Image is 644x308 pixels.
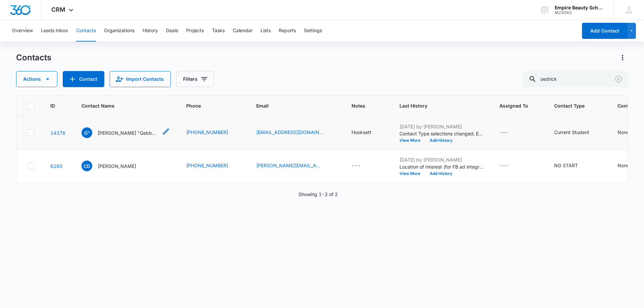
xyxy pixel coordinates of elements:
button: Calendar [233,20,253,42]
p: Contact Type selections changed; Enrolled was removed and Current Student was added. [399,130,483,137]
p: Showing 1-2 of 2 [299,191,338,198]
button: Tasks [212,20,225,42]
a: Navigate to contact details page for Cedrick Dabney III [50,163,62,169]
button: Lists [261,20,271,42]
div: account name [555,5,604,10]
button: Add History [425,138,457,142]
div: Phone - (603) 718-2927 - Select to Edit Field [186,162,240,170]
button: Actions [617,52,628,63]
span: ID [50,102,56,109]
span: CD [82,161,92,171]
span: Contact Type [554,102,592,109]
div: Contact Status - None - Select to Edit Field [618,162,641,170]
span: Contact Name [82,102,160,109]
input: Search Contacts [523,71,628,87]
button: History [143,20,158,42]
span: G" [82,127,92,138]
button: Add Contact [582,23,627,39]
button: Filters [176,71,214,87]
div: Phone - (603) 475-5035 - Select to Edit Field [186,129,240,137]
button: Leads Inbox [41,20,68,42]
div: Notes - Hooksett - Select to Edit Field [352,129,383,137]
button: Reports [279,20,296,42]
button: Add Contact [63,71,104,87]
p: Location of Interest (for FB ad integration) changed to [GEOGRAPHIC_DATA]. [399,163,483,170]
button: Organizations [104,20,135,42]
div: Contact Name - Gabriella "Gabby" Pedrick - Select to Edit Field [82,127,170,138]
span: Assigned To [499,102,528,109]
p: [DATE] by [PERSON_NAME] [399,156,483,163]
div: Contact Status - None - Select to Edit Field [618,129,641,137]
a: [PHONE_NUMBER] [186,162,228,169]
button: Settings [304,20,322,42]
div: None [618,162,629,169]
button: Import Contacts [110,71,171,87]
button: View More [399,172,425,176]
button: View More [399,138,425,142]
p: [DATE] by [PERSON_NAME] [399,123,483,130]
div: Current Student [554,129,589,136]
button: Contacts [76,20,96,42]
span: Email [256,102,326,109]
button: Clear [613,74,624,84]
div: Contact Name - Cedrick Dabney III - Select to Edit Field [82,161,148,171]
button: Actions [16,71,57,87]
div: Contact Type - NO START - Select to Edit Field [554,162,590,170]
button: Add History [425,172,457,176]
div: None [618,129,629,136]
a: [EMAIL_ADDRESS][DOMAIN_NAME] [256,129,323,136]
div: Notes - - Select to Edit Field [352,162,373,170]
div: --- [352,162,361,170]
a: [PHONE_NUMBER] [186,129,228,136]
span: Phone [186,102,230,109]
button: Projects [186,20,204,42]
a: [PERSON_NAME][EMAIL_ADDRESS][PERSON_NAME][DOMAIN_NAME] [256,162,323,169]
div: --- [499,162,508,170]
div: NO START [554,162,578,169]
span: Last History [399,102,474,109]
div: Assigned To - - Select to Edit Field [499,162,521,170]
span: CRM [51,6,65,13]
div: Contact Type - Current Student - Select to Edit Field [554,129,601,137]
div: Email - cedrick.dabney@icloud.com - Select to Edit Field [256,162,335,170]
button: Deals [166,20,178,42]
a: Navigate to contact details page for Gabriella "Gabby" Pedrick [50,130,65,136]
p: [PERSON_NAME] [98,163,136,170]
div: Hooksett [352,129,371,136]
span: Notes [352,102,383,109]
div: Assigned To - - Select to Edit Field [499,129,521,137]
div: --- [499,129,508,137]
h1: Contacts [16,53,51,63]
div: account id [555,10,604,15]
p: [PERSON_NAME] "Gabby" [PERSON_NAME] [98,129,158,136]
button: Overview [12,20,33,42]
div: Email - pedrick430@comcast.net - Select to Edit Field [256,129,335,137]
